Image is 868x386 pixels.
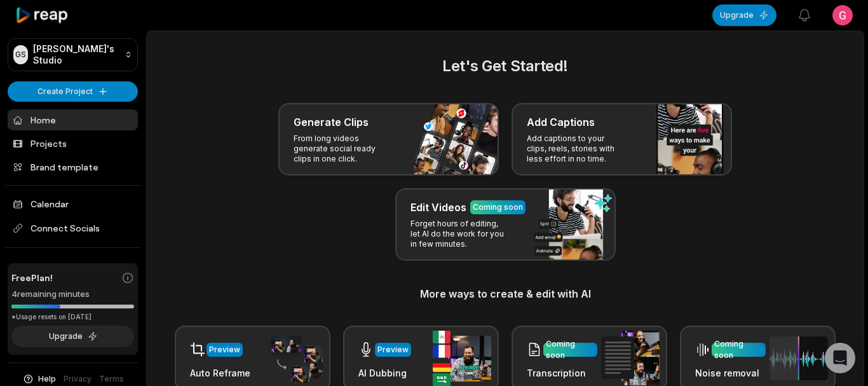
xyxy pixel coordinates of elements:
[99,373,124,385] a: Terms
[162,55,848,78] h2: Let's Get Started!
[473,202,523,213] div: Coming soon
[527,114,595,130] h3: Add Captions
[11,271,53,284] span: Free Plan!
[8,156,138,177] a: Brand template
[377,344,409,355] div: Preview
[825,343,855,373] div: Open Intercom Messenger
[209,344,240,355] div: Preview
[433,331,491,386] img: ai_dubbing.png
[11,288,134,301] div: 4 remaining minutes
[294,114,369,130] h3: Generate Clips
[8,81,138,102] button: Create Project
[546,338,595,361] div: Coming soon
[38,373,56,385] span: Help
[8,217,138,240] span: Connect Socials
[527,366,597,380] h3: Transcription
[410,219,509,249] p: Forget hours of editing, let AI do the work for you in few minutes.
[33,43,119,66] p: [PERSON_NAME]'s Studio
[22,373,56,385] button: Help
[11,312,134,322] div: *Usage resets on [DATE]
[410,200,466,215] h3: Edit Videos
[527,134,625,164] p: Add captions to your clips, reels, stories with less effort in no time.
[8,109,138,130] a: Home
[8,193,138,214] a: Calendar
[714,338,763,361] div: Coming soon
[294,134,392,164] p: From long videos generate social ready clips in one click.
[770,336,828,380] img: noise_removal.png
[264,334,323,383] img: auto_reframe.png
[358,366,411,380] h3: AI Dubbing
[64,373,92,385] a: Privacy
[695,366,766,380] h3: Noise removal
[13,45,28,64] div: GS
[601,331,660,385] img: transcription.png
[712,4,776,26] button: Upgrade
[190,366,250,380] h3: Auto Reframe
[8,133,138,154] a: Projects
[11,326,134,347] button: Upgrade
[162,286,848,301] h3: More ways to create & edit with AI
